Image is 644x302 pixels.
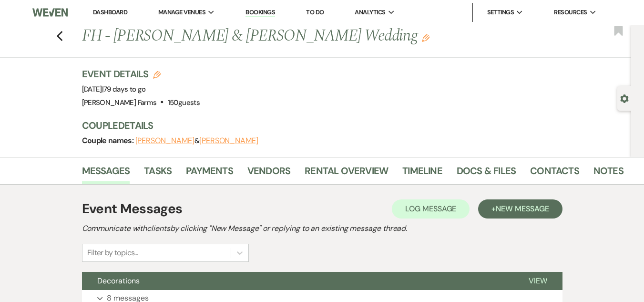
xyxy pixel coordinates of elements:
[186,163,233,184] a: Payments
[87,247,138,259] div: Filter by topics...
[496,204,549,214] span: New Message
[199,137,258,145] button: [PERSON_NAME]
[422,33,429,42] button: Edit
[144,163,172,184] a: Tasks
[103,84,146,94] span: 79 days to go
[247,163,290,184] a: Vendors
[82,25,509,48] h1: FH - [PERSON_NAME] & [PERSON_NAME] Wedding
[168,98,200,107] span: 150 guests
[355,8,385,17] span: Analytics
[82,84,146,94] span: [DATE]
[82,98,157,107] span: [PERSON_NAME] Farms
[82,67,200,81] h3: Event Details
[305,163,388,184] a: Rental Overview
[529,276,547,286] span: View
[82,272,513,290] button: Decorations
[487,8,514,17] span: Settings
[93,8,127,16] a: Dashboard
[135,136,258,146] span: &
[593,163,624,184] a: Notes
[97,276,140,286] span: Decorations
[306,8,324,16] a: To Do
[392,199,470,219] button: Log Message
[530,163,579,184] a: Contacts
[82,163,130,184] a: Messages
[135,137,194,145] button: [PERSON_NAME]
[82,199,183,219] h1: Event Messages
[102,84,146,94] span: |
[478,199,562,219] button: +New Message
[620,94,629,103] button: Open lead details
[82,119,616,132] h3: Couple Details
[32,2,68,22] img: Weven Logo
[245,8,275,17] a: Bookings
[405,204,456,214] span: Log Message
[82,223,562,234] h2: Communicate with clients by clicking "New Message" or replying to an existing message thread.
[158,8,205,17] span: Manage Venues
[513,272,562,290] button: View
[402,163,442,184] a: Timeline
[457,163,516,184] a: Docs & Files
[554,8,587,17] span: Resources
[82,135,135,146] span: Couple names:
